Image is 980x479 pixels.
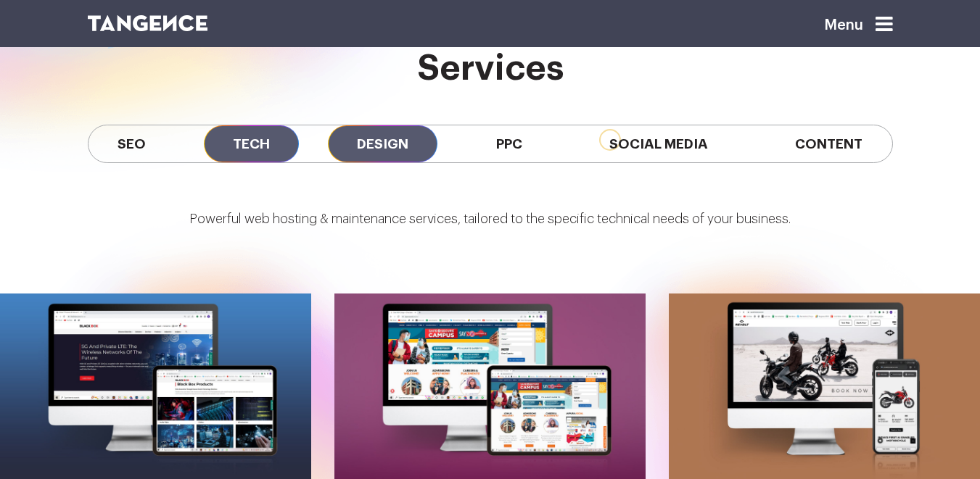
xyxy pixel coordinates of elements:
span: Social Media [580,125,737,162]
span: PPC [467,125,551,162]
span: Content [766,125,892,162]
h2: services [88,49,893,88]
span: Design [328,125,437,162]
img: logo SVG [88,15,208,31]
span: Tech [204,125,299,162]
span: SEO [88,125,175,162]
